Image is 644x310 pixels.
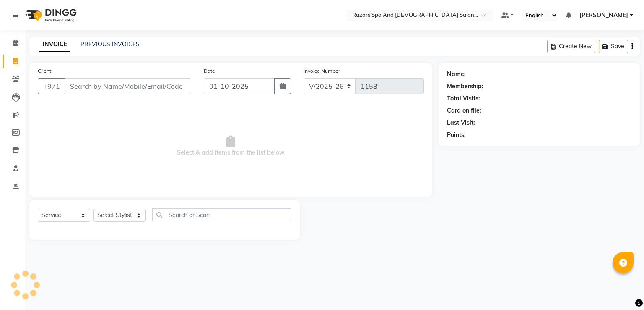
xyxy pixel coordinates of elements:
img: logo [21,3,79,27]
span: Select & add items from the list below [38,104,424,188]
label: Invoice Number [304,67,340,75]
button: Create New [547,40,595,53]
div: Membership: [447,82,483,91]
button: Save [599,40,628,53]
div: Points: [447,131,466,139]
button: +971 [38,78,65,94]
a: INVOICE [39,37,70,52]
input: Search or Scan [152,208,291,221]
div: Card on file: [447,106,481,115]
a: PREVIOUS INVOICES [80,40,140,48]
div: Name: [447,70,466,79]
span: [PERSON_NAME] [579,11,628,20]
input: Search by Name/Mobile/Email/Code [65,78,191,94]
label: Date [204,67,215,75]
div: Last Visit: [447,118,475,127]
iframe: chat widget [609,276,636,302]
label: Client [38,67,51,75]
div: Total Visits: [447,94,480,103]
